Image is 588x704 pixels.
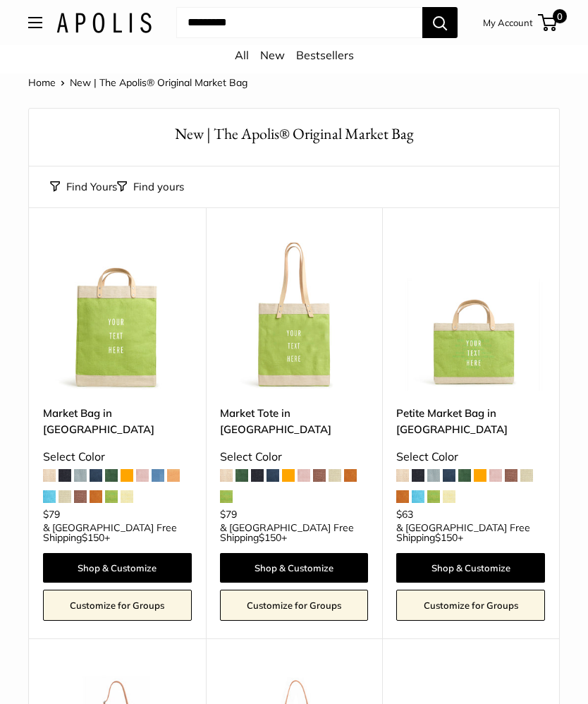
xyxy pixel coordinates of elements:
[28,76,56,89] a: Home
[220,590,369,621] a: Customize for Groups
[43,243,192,392] a: Market Bag in ChartreuseMarket Bag in Chartreuse
[43,590,192,621] a: Customize for Groups
[220,447,369,468] div: Select Color
[396,508,413,521] span: $63
[296,48,354,62] a: Bestsellers
[220,243,369,392] img: Market Tote in Chartreuse
[43,523,192,542] span: & [GEOGRAPHIC_DATA] Free Shipping +
[70,76,247,89] span: New | The Apolis® Original Market Bag
[43,508,60,521] span: $79
[553,9,567,23] span: 0
[220,553,369,583] a: Shop & Customize
[82,531,104,544] span: $150
[176,7,422,38] input: Search...
[117,177,184,197] button: Filter collection
[396,523,545,542] span: & [GEOGRAPHIC_DATA] Free Shipping +
[483,14,533,31] a: My Account
[43,553,192,583] a: Shop & Customize
[396,243,545,392] a: Petite Market Bag in ChartreusePetite Market Bag in Chartreuse
[220,405,369,438] a: Market Tote in [GEOGRAPHIC_DATA]
[220,523,369,542] span: & [GEOGRAPHIC_DATA] Free Shipping +
[396,447,545,468] div: Select Color
[220,243,369,392] a: Market Tote in ChartreuseMarket Tote in Chartreuse
[43,447,192,468] div: Select Color
[50,123,538,145] h1: New | The Apolis® Original Market Bag
[43,405,192,438] a: Market Bag in [GEOGRAPHIC_DATA]
[43,243,192,392] img: Market Bag in Chartreuse
[28,17,42,28] button: Open menu
[260,48,285,62] a: New
[396,405,545,438] a: Petite Market Bag in [GEOGRAPHIC_DATA]
[539,14,557,31] a: 0
[56,13,152,33] img: Apolis
[235,48,249,62] a: All
[422,7,458,38] button: Search
[220,508,237,521] span: $79
[259,531,281,544] span: $150
[396,553,545,583] a: Shop & Customize
[50,177,117,197] button: Find Yours
[396,590,545,621] a: Customize for Groups
[28,73,247,92] nav: Breadcrumb
[396,243,545,392] img: Petite Market Bag in Chartreuse
[435,531,458,544] span: $150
